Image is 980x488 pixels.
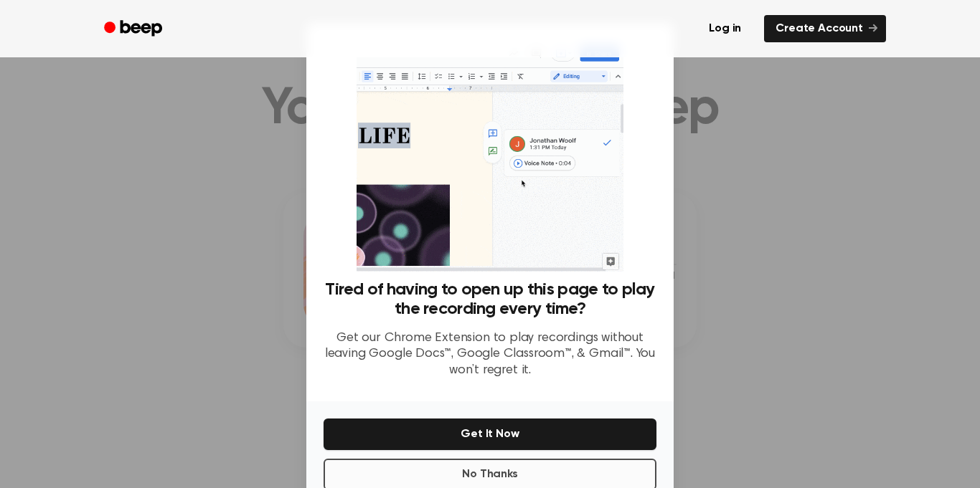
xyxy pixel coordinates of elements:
img: Beep extension in action [357,40,623,272]
p: Get our Chrome Extension to play recordings without leaving Google Docs™, Google Classroom™, & Gm... [324,330,656,379]
button: Get It Now [324,418,656,450]
a: Log in [694,12,755,45]
a: Beep [94,15,175,43]
a: Create Account [764,15,886,42]
h3: Tired of having to open up this page to play the recording every time? [324,280,656,319]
